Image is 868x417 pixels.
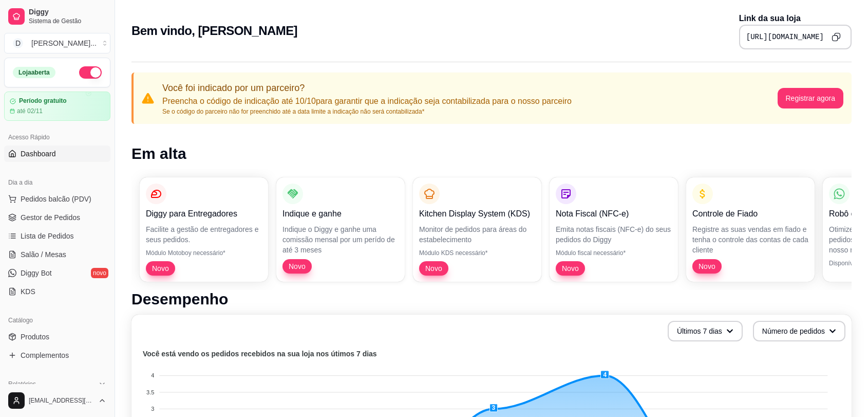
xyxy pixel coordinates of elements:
[162,107,572,116] p: Se o código do parceiro não for preenchido até a data limite a indicação não será contabilizada*
[131,290,852,309] h1: Desempenho
[29,396,94,405] span: [EMAIL_ADDRESS][DOMAIN_NAME]
[4,146,110,162] a: Dashboard
[21,212,80,223] span: Gestor de Pedidos
[285,261,310,271] span: Novo
[739,12,852,25] p: Link da sua loja
[146,224,262,245] p: Facilite a gestão de entregadores e seus pedidos.
[8,380,36,388] span: Relatórios
[694,261,720,271] span: Novo
[753,321,845,341] button: Número de pedidos
[413,177,541,282] button: Kitchen Display System (KDS)Monitor de pedidos para áreas do estabelecimentoMódulo KDS necessário...
[4,246,110,263] a: Salão / Mesas
[276,177,405,282] button: Indique e ganheIndique o Diggy e ganhe uma comissão mensal por um perído de até 3 mesesNovo
[146,208,262,220] p: Diggy para Entregadores
[686,177,815,282] button: Controle de FiadoRegistre as suas vendas em fiado e tenha o controle das contas de cada clienteNovo
[282,208,399,220] p: Indique e ganhe
[4,347,110,364] a: Complementos
[419,249,535,257] p: Módulo KDS necessário*
[13,38,23,48] span: D
[21,268,52,278] span: Diggy Bot
[419,224,535,245] p: Monitor de pedidos para áreas do estabelecimento
[4,228,110,244] a: Lista de Pedidos
[421,263,446,274] span: Novo
[4,33,110,53] button: Select a team
[21,286,35,297] span: KDS
[558,263,583,274] span: Novo
[692,224,808,255] p: Registre as suas vendas em fiado e tenha o controle das contas de cada cliente
[4,388,110,413] button: [EMAIL_ADDRESS][DOMAIN_NAME]
[19,97,67,105] article: Período gratuito
[4,129,110,146] div: Acesso Rápido
[556,249,672,257] p: Módulo fiscal necessário*
[282,224,399,255] p: Indique o Diggy e ganhe uma comissão mensal por um perído de até 3 meses
[162,95,572,107] p: Preencha o código de indicação até 10/10 para garantir que a indicação seja contabilizada para o ...
[79,66,102,79] button: Alterar Status
[4,329,110,345] a: Produtos
[146,389,154,395] tspan: 3.5
[746,32,824,42] pre: [URL][DOMAIN_NAME]
[4,265,110,281] a: Diggy Botnovo
[778,88,844,108] button: Registrar agora
[556,224,672,245] p: Emita notas fiscais (NFC-e) do seus pedidos do Diggy
[162,81,572,95] p: Você foi indicado por um parceiro?
[21,249,66,260] span: Salão / Mesas
[131,144,852,163] h1: Em alta
[550,177,678,282] button: Nota Fiscal (NFC-e)Emita notas fiscais (NFC-e) do seus pedidos do DiggyMódulo fiscal necessário*Novo
[21,194,91,204] span: Pedidos balcão (PDV)
[29,8,106,17] span: Diggy
[4,4,110,29] a: DiggySistema de Gestão
[4,92,110,121] a: Período gratuitoaté 02/11
[4,209,110,226] a: Gestor de Pedidos
[140,177,268,282] button: Diggy para EntregadoresFacilite a gestão de entregadores e seus pedidos.Módulo Motoboy necessário...
[692,208,808,220] p: Controle de Fiado
[4,191,110,207] button: Pedidos balcão (PDV)
[151,372,154,378] tspan: 4
[143,350,377,358] text: Você está vendo os pedidos recebidos na sua loja nos útimos 7 dias
[131,23,297,39] h2: Bem vindo, [PERSON_NAME]
[828,29,844,45] button: Copy to clipboard
[148,263,173,274] span: Novo
[21,231,74,241] span: Lista de Pedidos
[4,312,110,329] div: Catálogo
[146,249,262,257] p: Módulo Motoboy necessário*
[21,149,56,159] span: Dashboard
[13,67,55,78] div: Loja aberta
[21,350,69,360] span: Complementos
[31,38,97,48] div: [PERSON_NAME] ...
[29,17,106,25] span: Sistema de Gestão
[21,332,49,342] span: Produtos
[419,208,535,220] p: Kitchen Display System (KDS)
[556,208,672,220] p: Nota Fiscal (NFC-e)
[4,283,110,300] a: KDS
[4,174,110,191] div: Dia a dia
[668,321,743,341] button: Últimos 7 dias
[17,107,43,115] article: até 02/11
[151,406,154,412] tspan: 3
